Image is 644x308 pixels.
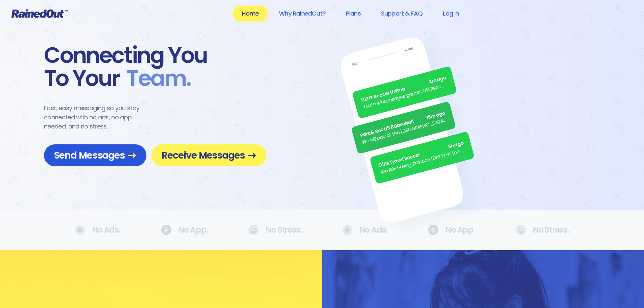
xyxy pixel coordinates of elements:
div: Connecting You To Your [44,44,266,90]
div: U12 G Soccer United [360,74,447,104]
img: No Ads. [516,225,526,235]
a: Send Messages [44,144,146,166]
div: No Ads. [75,225,120,235]
span: 2m ago [428,74,447,86]
div: Fast, easy messaging so you stay connected with no ads, no app needed, and no stress. [44,103,152,131]
div: No Stress. [248,225,302,235]
div: Park & Rec U9 B Baseball [359,110,446,139]
span: 15m ago [426,110,446,121]
div: No Ads. [342,225,388,235]
a: Plans [337,6,369,21]
div: Youth winter league games ON. Recommend running shoes/sneakers for players as option for footwear. [362,81,449,111]
a: Home [233,6,267,21]
a: Support & FAQ [372,6,431,21]
div: No App. [161,225,208,235]
div: Girls Travel Soccer [378,140,465,169]
img: No Ads. [75,225,85,235]
div: We will play at the [GEOGRAPHIC_DATA]. Wear white, be at the field by 5pm. [361,116,448,146]
img: No Ads. [248,225,259,235]
div: No App. [428,225,475,235]
span: 3h ago [447,140,464,151]
span: Team . [120,67,191,90]
img: No Ads. [161,225,171,235]
a: Log In [434,6,468,21]
span: Send Messages [54,149,136,161]
span: Receive Messages [162,149,256,161]
img: No Ads. [342,225,353,235]
img: No Ads. [428,225,438,235]
div: No Stress. [516,225,569,235]
a: Why RainedOut? [270,6,334,21]
a: Receive Messages [151,144,266,166]
div: We ARE having practice [DATE] as the sun is finally out. [380,146,467,176]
